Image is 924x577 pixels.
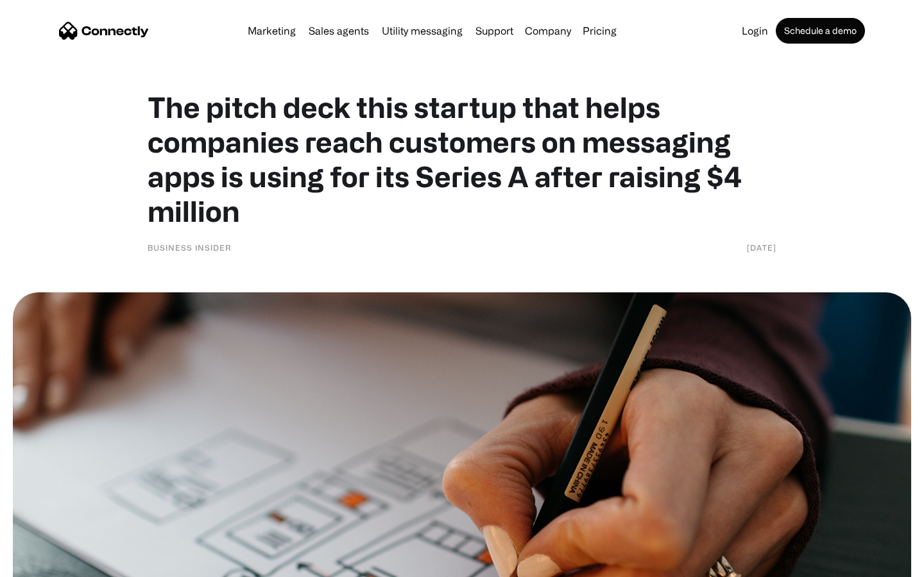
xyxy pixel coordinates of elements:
[747,241,776,254] div: [DATE]
[148,90,776,228] h1: The pitch deck this startup that helps companies reach customers on messaging apps is using for i...
[304,26,374,36] a: Sales agents
[470,26,518,36] a: Support
[577,26,622,36] a: Pricing
[243,26,301,36] a: Marketing
[377,26,468,36] a: Utility messaging
[13,555,77,573] aside: Language selected: English
[525,22,571,40] div: Company
[737,26,773,36] a: Login
[148,241,232,254] div: Business Insider
[776,18,865,44] a: Schedule a demo
[26,555,77,573] ul: Language list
